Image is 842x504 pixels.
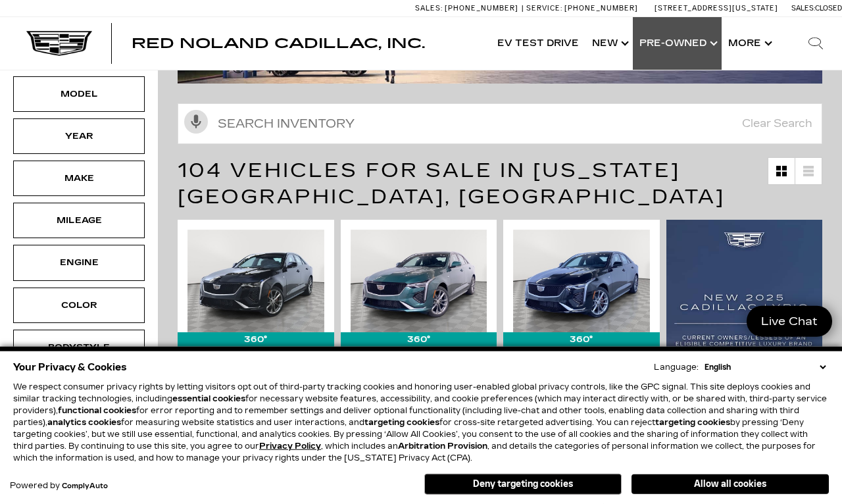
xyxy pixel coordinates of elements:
[633,17,722,70] a: Pre-Owned
[13,381,829,464] p: We respect consumer privacy rights by letting visitors opt out of third-party tracking cookies an...
[585,17,633,70] a: New
[13,76,145,112] div: ModelModel
[654,363,699,371] div: Language:
[13,161,145,196] div: MakeMake
[631,474,829,494] button: Allow all cookies
[522,5,641,12] a: Service: [PHONE_NUMBER]
[655,418,730,427] strong: targeting cookies
[13,245,145,280] div: EngineEngine
[178,159,725,209] span: 104 Vehicles for Sale in [US_STATE][GEOGRAPHIC_DATA], [GEOGRAPHIC_DATA]
[445,4,518,13] span: [PHONE_NUMBER]
[13,203,145,238] div: MileageMileage
[415,5,522,12] a: Sales: [PHONE_NUMBER]
[46,129,112,143] div: Year
[526,4,562,13] span: Service:
[46,87,112,101] div: Model
[341,332,497,361] div: 360° WalkAround/Features
[46,298,112,313] div: Color
[815,4,842,13] span: Closed
[13,288,145,323] div: ColorColor
[178,103,822,144] input: Search Inventory
[491,17,585,70] a: EV Test Drive
[13,330,145,365] div: BodystyleBodystyle
[132,36,425,51] span: Red Noland Cadillac, Inc.
[58,406,136,415] strong: functional cookies
[351,230,487,332] img: 2025 Cadillac CT4 Sport
[701,361,829,373] select: Language Select
[46,340,112,355] div: Bodystyle
[755,314,824,329] span: Live Chat
[398,441,487,451] strong: Arbitration Provision
[132,37,425,50] a: Red Noland Cadillac, Inc.
[503,332,660,361] div: 360° WalkAround/Features
[655,4,778,13] a: [STREET_ADDRESS][US_STATE]
[26,31,92,56] img: Cadillac Dark Logo with Cadillac White Text
[46,213,112,228] div: Mileage
[62,482,108,490] a: ComplyAuto
[47,418,121,427] strong: analytics cookies
[13,118,145,154] div: YearYear
[10,482,108,490] div: Powered by
[178,332,334,361] div: 360° WalkAround/Features
[364,418,439,427] strong: targeting cookies
[46,171,112,186] div: Make
[172,394,245,403] strong: essential cookies
[564,4,638,13] span: [PHONE_NUMBER]
[768,158,795,184] a: Grid View
[187,230,324,332] img: 2024 Cadillac CT4 Sport
[46,255,112,270] div: Engine
[184,110,208,134] svg: Click to toggle on voice search
[747,306,832,337] a: Live Chat
[722,17,776,70] button: More
[424,474,622,495] button: Deny targeting cookies
[791,4,815,13] span: Sales:
[13,358,127,376] span: Your Privacy & Cookies
[789,17,842,70] div: Search
[259,441,321,451] u: Privacy Policy
[513,230,650,332] img: 2024 Cadillac CT4 Sport
[415,4,443,13] span: Sales:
